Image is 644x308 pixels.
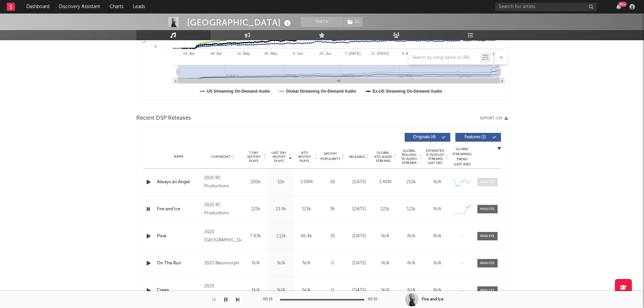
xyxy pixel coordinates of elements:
div: 0 [321,287,344,294]
div: N/A [374,260,397,267]
span: Copyright [211,155,231,159]
div: N/A [295,260,317,267]
span: Global ATD Audio Streams [374,151,392,163]
div: 23.9k [270,206,292,213]
a: Always an Angel [157,179,201,186]
div: [DATE] [348,260,371,267]
div: N/A [374,233,397,240]
div: 96.4k [295,233,317,240]
div: 0 [321,260,344,267]
div: N/A [270,260,292,267]
div: 00:15 [368,295,381,304]
span: Estimated % Playlist Streams Last Day [426,149,445,165]
span: Released [349,155,365,159]
div: 2025 RC Productions [204,174,241,190]
div: 58 [321,179,344,186]
text: 0 [154,44,156,48]
a: On The Run [157,260,201,267]
div: 210k [400,179,423,186]
div: N/A [426,206,449,213]
a: Fire and Ice [157,206,201,213]
span: Features ( 1 ) [460,135,491,139]
div: 1.12k [270,233,292,240]
a: Creep [157,287,201,294]
div: 123k [295,206,317,213]
input: Search for artists [495,3,597,11]
button: Export CSV [480,116,508,120]
div: 51k [270,179,292,186]
div: [DATE] [348,233,371,240]
div: N/A [245,260,267,267]
div: Name [157,154,201,159]
div: [DATE] [348,287,371,294]
div: 99 + [618,2,627,7]
div: [DATE] [348,179,371,186]
div: N/A [400,260,423,267]
text: Global Streaming On-Demand Audio [286,89,356,94]
div: N/A [245,287,267,294]
div: N/A [295,287,317,294]
div: N/A [426,287,449,294]
button: 99+ [616,4,621,9]
div: 3.04M [295,179,317,186]
div: 200k [245,179,267,186]
button: (1) [343,17,363,27]
span: ATD Spotify Plays [295,151,313,163]
div: N/A [400,233,423,240]
div: 121k [400,206,423,213]
div: N/A [374,287,397,294]
div: 2023 Besomorph [204,259,241,267]
button: Features(1) [455,133,501,142]
span: Last Day Spotify Plays [270,151,288,163]
button: Originals(4) [405,133,450,142]
a: Pixie [157,233,201,240]
span: ( 1 ) [343,17,363,27]
div: N/A [426,260,449,267]
div: Global Streaming Trend (Last 60D) [452,147,472,167]
span: 7 Day Spotify Plays [245,151,263,163]
div: N/A [400,287,423,294]
input: Search by song name or URL [409,55,480,61]
div: 121k [374,206,397,213]
text: US Streaming On-Demand Audio [207,89,270,94]
div: 35 [321,233,344,240]
span: Originals ( 4 ) [409,135,440,139]
text: Ex-US Streaming On-Demand Audio [373,89,442,94]
span: Spotify Popularity [320,151,340,162]
span: Global Rolling 7D Audio Streams [400,149,419,165]
div: 36 [321,206,344,213]
div: [DATE] [348,206,371,213]
div: 123k [245,206,267,213]
span: Recent DSP Releases [136,114,191,122]
div: N/A [426,233,449,240]
div: 7.83k [245,233,267,240]
div: [GEOGRAPHIC_DATA] [187,17,292,28]
div: 3.48M [374,179,397,186]
div: 2023 [GEOGRAPHIC_DATA] [204,282,241,299]
button: Track [301,17,343,27]
div: 00:15 [263,295,277,304]
div: N/A [270,287,292,294]
div: N/A [426,179,449,186]
div: 2023 [GEOGRAPHIC_DATA] [204,228,241,244]
div: Fire and Ice [422,297,444,303]
div: 2025 RC Productions [204,201,241,217]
